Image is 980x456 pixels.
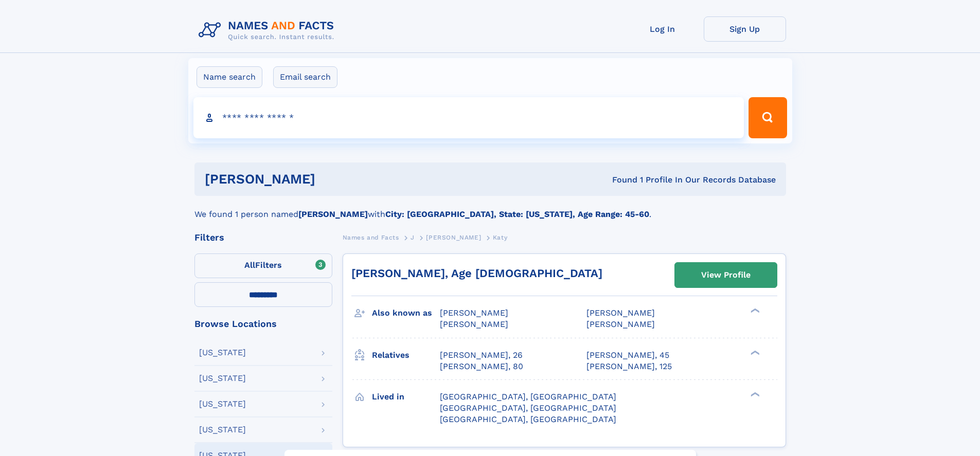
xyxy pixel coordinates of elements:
a: [PERSON_NAME], 125 [586,361,672,372]
a: [PERSON_NAME] [426,231,481,244]
div: [US_STATE] [199,400,246,408]
button: Search Button [749,97,787,138]
span: [PERSON_NAME] [440,319,508,329]
div: Filters [194,233,332,242]
h3: Relatives [372,346,440,364]
label: Name search [197,66,262,88]
h3: Lived in [372,388,440,406]
a: Sign Up [704,16,786,42]
img: Logo Names and Facts [194,16,343,44]
a: [PERSON_NAME], Age [DEMOGRAPHIC_DATA] [351,267,602,280]
div: Found 1 Profile In Our Records Database [464,174,776,186]
div: ❯ [748,349,760,356]
div: [US_STATE] [199,349,246,357]
h3: Also known as [372,304,440,322]
span: [GEOGRAPHIC_DATA], [GEOGRAPHIC_DATA] [440,403,616,413]
b: City: [GEOGRAPHIC_DATA], State: [US_STATE], Age Range: 45-60 [385,209,649,219]
a: Log In [621,16,704,42]
div: Browse Locations [194,319,332,329]
span: [GEOGRAPHIC_DATA], [GEOGRAPHIC_DATA] [440,392,616,402]
label: Email search [273,66,337,88]
div: ❯ [748,307,760,314]
input: search input [193,97,744,138]
a: J [411,231,415,244]
a: [PERSON_NAME], 26 [440,350,523,361]
h1: [PERSON_NAME] [205,173,464,186]
div: [US_STATE] [199,374,246,382]
a: [PERSON_NAME], 80 [440,361,523,372]
div: View Profile [701,263,751,287]
a: [PERSON_NAME], 45 [586,350,669,361]
div: ❯ [748,391,760,397]
span: [GEOGRAPHIC_DATA], [GEOGRAPHIC_DATA] [440,414,616,424]
a: Names and Facts [343,231,399,244]
span: [PERSON_NAME] [426,234,481,241]
span: Katy [493,234,507,241]
span: J [411,234,415,241]
div: [US_STATE] [199,426,246,434]
span: [PERSON_NAME] [586,308,655,318]
span: All [244,260,255,270]
span: [PERSON_NAME] [586,319,655,329]
label: Filters [194,253,332,278]
span: [PERSON_NAME] [440,308,508,318]
a: View Profile [675,263,777,287]
div: We found 1 person named with . [194,196,786,221]
b: [PERSON_NAME] [298,209,368,219]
